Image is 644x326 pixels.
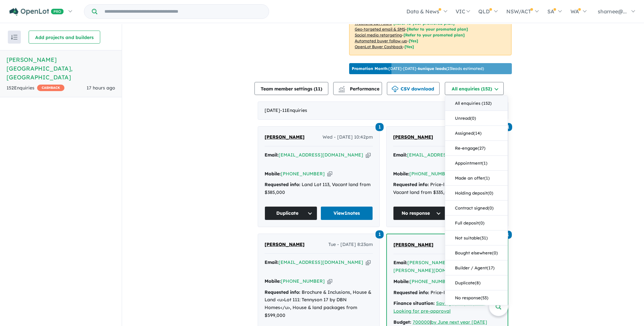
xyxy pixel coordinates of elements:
button: Duplicate(8) [445,276,508,291]
span: [Yes] [404,44,414,49]
a: [PERSON_NAME][EMAIL_ADDRESS][PERSON_NAME][DOMAIN_NAME] [393,260,491,273]
span: Tue - [DATE] 8:23am [328,241,373,249]
button: Not suitable(31) [445,231,508,246]
div: Price-list & Release map [393,289,501,297]
a: [PERSON_NAME] [393,133,433,141]
div: All enquiries (152) [445,96,508,306]
button: Copy [366,259,371,266]
b: Promotion Month: [352,66,389,71]
div: Land Lot 113, Vacant land from $385,000 [265,181,373,197]
span: [PERSON_NAME] [265,134,305,140]
a: [EMAIL_ADDRESS][DOMAIN_NAME] [407,152,492,158]
button: Performance [333,82,382,95]
a: [PERSON_NAME] [265,241,305,249]
strong: Mobile: [393,171,409,177]
button: Full deposit(0) [445,216,508,231]
strong: Budget: [393,319,411,325]
button: Holding deposit(0) [445,186,508,201]
a: [PHONE_NUMBER] [410,278,454,284]
span: [PERSON_NAME] [393,242,433,248]
a: View1notes [321,206,373,220]
a: [PERSON_NAME] [393,241,433,249]
strong: Requested info: [393,290,429,295]
strong: Mobile: [393,278,410,284]
button: Builder / Agent(17) [445,261,508,276]
u: Automated buyer follow-up [355,38,407,43]
strong: Email: [393,260,407,265]
span: [PERSON_NAME] [393,134,433,140]
button: CSV download [387,82,440,95]
img: bar-chart.svg [338,88,345,92]
input: Try estate name, suburb, builder or developer [99,5,267,19]
button: Contract signed(0) [445,201,508,216]
strong: Requested info: [393,182,429,187]
a: 1 [376,122,384,131]
div: Price-list & Release map, Vacant land from $335,000 [393,181,501,197]
a: [EMAIL_ADDRESS][DOMAIN_NAME] [279,152,363,158]
button: Duplicate [265,206,317,220]
p: [DATE] - [DATE] - ( 23 leads estimated) [352,66,484,72]
a: 1 [504,122,512,131]
div: [DATE] [258,102,508,120]
div: 152 Enquir ies [7,84,64,92]
a: 700000 [413,319,430,325]
a: [PHONE_NUMBER] [281,278,325,284]
strong: Mobile: [265,171,281,177]
button: Bought elsewhere(0) [445,246,508,261]
button: Made an offer(1) [445,171,508,186]
a: [EMAIL_ADDRESS][DOMAIN_NAME] [279,259,363,265]
a: 1 [376,230,384,238]
strong: Requested info: [265,289,300,295]
button: No response [393,206,446,220]
img: line-chart.svg [339,86,345,89]
button: All enquiries (152) [445,96,508,111]
a: by June next year [DATE] [431,319,487,325]
button: Copy [327,170,332,177]
a: [PHONE_NUMBER] [409,171,453,177]
button: Team member settings (11) [254,82,328,95]
span: [Refer to your promoted plan] [404,33,465,37]
img: Openlot PRO Logo White [9,8,64,16]
span: [Refer to your promoted plan] [407,27,468,32]
a: [PHONE_NUMBER] [281,171,325,177]
span: 1 [376,123,384,131]
span: 1 [376,230,384,238]
button: Appointment(1) [445,156,508,171]
span: - 11 Enquir ies [280,107,307,113]
button: No response(53) [445,291,508,305]
img: download icon [392,86,398,92]
span: 11 [315,86,321,92]
button: Re-engage(27) [445,141,508,156]
button: Assigned(14) [445,126,508,141]
span: sharnee@... [598,8,627,15]
button: All enquiries (152) [445,82,504,95]
strong: Email: [265,259,279,265]
a: Saving up my deposit, Looking for pre-approval [393,300,486,314]
button: Unread(0) [445,111,508,126]
span: [PERSON_NAME] [265,241,305,247]
span: CASHBACK [37,85,64,91]
div: Brochure & Inclusions, House & Land <u>Lot 111: Tennyson 17 by DBN Homes</u>, House & land packag... [265,289,373,319]
span: 17 hours ago [87,85,115,91]
strong: Requested info: [265,182,300,187]
button: Copy [366,152,371,158]
u: OpenLot Buyer Cashback [355,44,403,49]
a: [PERSON_NAME] [265,133,305,141]
span: [Yes] [409,38,418,43]
u: Geo-targeted email & SMS [355,27,405,32]
strong: Email: [393,152,407,158]
h5: [PERSON_NAME][GEOGRAPHIC_DATA] , [GEOGRAPHIC_DATA] [7,55,115,82]
span: Performance [339,86,379,92]
span: 1 [504,123,512,131]
strong: Finance situation: [393,300,435,306]
b: 6 unique leads [418,66,446,71]
button: Copy [327,278,332,285]
button: Add projects and builders [29,31,100,44]
span: Wed - [DATE] 10:42pm [322,133,373,141]
strong: Email: [265,152,279,158]
strong: Mobile: [265,278,281,284]
img: sort.svg [11,35,18,40]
